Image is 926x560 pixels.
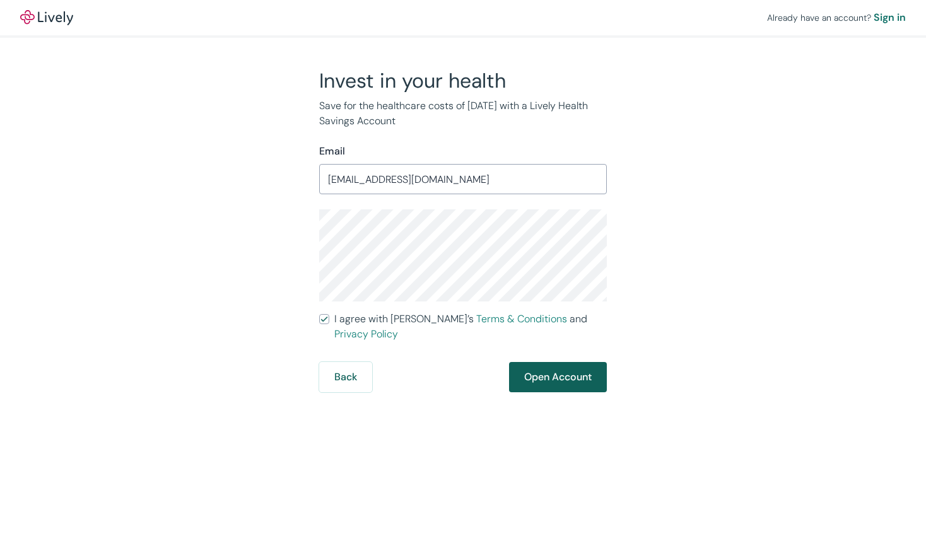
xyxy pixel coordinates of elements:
img: Lively [20,10,73,25]
div: Already have an account? [767,10,906,25]
button: Back [319,362,372,392]
button: Open Account [509,362,607,392]
span: I agree with [PERSON_NAME]’s and [334,312,607,342]
a: Privacy Policy [334,327,398,341]
a: LivelyLively [20,10,73,25]
a: Terms & Conditions [476,312,567,325]
label: Email [319,144,345,159]
h2: Invest in your health [319,68,607,93]
a: Sign in [874,10,906,25]
p: Save for the healthcare costs of [DATE] with a Lively Health Savings Account [319,98,607,129]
